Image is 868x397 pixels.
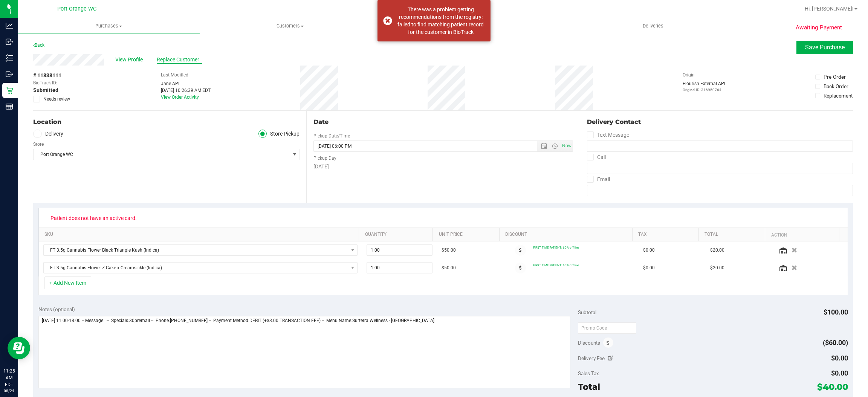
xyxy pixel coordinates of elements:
[6,87,13,94] inline-svg: Retail
[704,232,762,238] a: Total
[578,355,605,361] span: Delivery Fee
[33,141,44,148] label: Store
[18,23,200,29] span: Purchases
[33,130,63,138] label: Delivery
[587,140,853,152] input: Format: (999) 999-9999
[3,368,15,388] p: 11:25 AM EDT
[796,23,842,32] span: Awaiting Payment
[313,163,573,171] div: [DATE]
[533,263,579,267] span: FIRST TIME PATIENT: 60% off line
[578,382,600,392] span: Total
[562,18,744,34] a: Deliveries
[44,276,91,289] button: + Add New Item
[633,23,674,29] span: Deliveries
[578,336,600,350] span: Discounts
[824,73,846,81] div: Pre-Order
[38,306,75,312] span: Notes (optional)
[824,92,853,99] div: Replacement
[43,96,70,102] span: Needs review
[396,6,485,36] div: There was a problem getting recommendations from the registry: failed to find matching patient re...
[710,247,724,254] span: $20.00
[200,23,381,29] span: Customers
[824,308,848,316] span: $100.00
[43,244,358,256] span: NO DATA FOUND
[6,54,13,62] inline-svg: Inventory
[824,82,848,90] div: Back Order
[157,56,202,64] span: Replace Customer
[439,232,497,238] a: Unit Price
[765,228,839,241] th: Action
[710,264,724,272] span: $20.00
[258,130,300,138] label: Store Pickup
[367,263,432,273] input: 1.00
[8,337,30,359] iframe: Resource center
[608,356,613,361] i: Edit Delivery Fee
[831,354,848,362] span: $0.00
[643,264,655,272] span: $0.00
[548,143,561,149] span: Open the time view
[533,246,579,249] span: FIRST TIME PATIENT: 60% off line
[313,118,573,127] div: Date
[6,22,13,29] inline-svg: Analytics
[3,388,15,394] p: 08/24
[578,309,596,315] span: Subtotal
[6,38,13,46] inline-svg: Inbound
[33,72,61,79] span: # 11838111
[817,382,848,392] span: $40.00
[805,44,845,51] span: Save Purchase
[587,130,629,140] label: Text Message
[313,133,350,139] label: Pickup Date/Time
[587,118,853,127] div: Delivery Contact
[683,87,725,93] p: Original ID: 316950764
[161,87,211,94] div: [DATE] 10:26:39 AM EDT
[161,80,211,87] div: Jane API
[33,118,300,127] div: Location
[683,80,725,93] div: Flourish External API
[44,263,348,273] span: FT 3.5g Cannabis Flower Z Cake x Creamsickle (Indica)
[46,212,142,224] span: Patient does not have an active card.
[638,232,696,238] a: Tax
[6,103,13,110] inline-svg: Reports
[442,247,456,254] span: $50.00
[587,152,606,163] label: Call
[505,232,629,238] a: Discount
[115,56,145,64] span: View Profile
[161,95,199,100] a: View Order Activity
[578,322,636,334] input: Promo Code
[560,140,573,151] span: Set Current date
[578,370,599,376] span: Sales Tax
[365,232,430,238] a: Quantity
[161,72,188,78] label: Last Modified
[313,155,336,162] label: Pickup Day
[33,43,44,48] a: Back
[57,6,96,12] span: Port Orange WC
[34,149,290,160] span: Port Orange WC
[805,6,854,12] span: Hi, [PERSON_NAME]!
[643,247,655,254] span: $0.00
[44,232,356,238] a: SKU
[290,149,299,160] span: select
[796,41,853,54] button: Save Purchase
[33,86,58,94] span: Submitted
[367,245,432,255] input: 1.00
[43,262,358,273] span: NO DATA FOUND
[44,245,348,255] span: FT 3.5g Cannabis Flower Black Triangle Kush (Indica)
[18,18,200,34] a: Purchases
[587,163,853,174] input: Format: (999) 999-9999
[442,264,456,272] span: $50.00
[587,174,610,185] label: Email
[59,79,60,86] span: -
[683,72,695,78] label: Origin
[6,70,13,78] inline-svg: Outbound
[823,339,848,347] span: ($60.00)
[831,369,848,377] span: $0.00
[537,143,550,149] span: Open the date view
[200,18,381,34] a: Customers
[33,79,57,86] span: BioTrack ID:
